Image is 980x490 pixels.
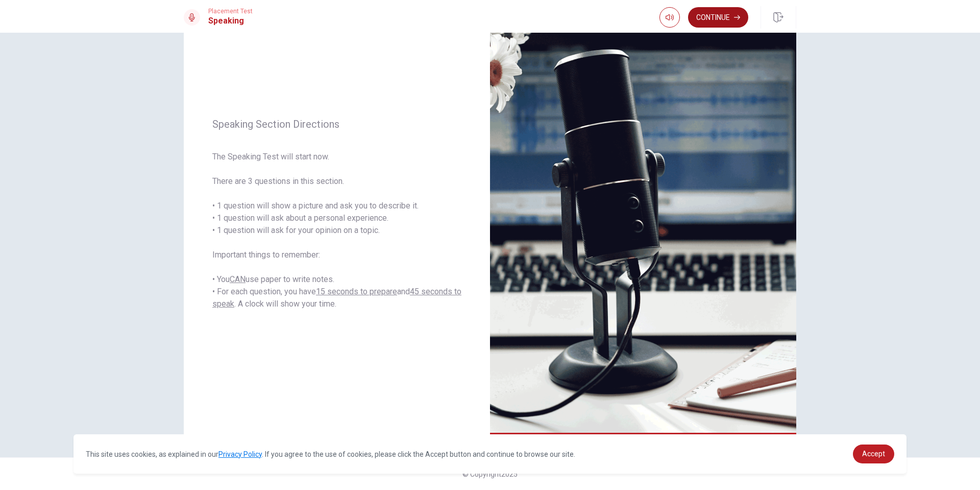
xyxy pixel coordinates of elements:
[86,450,575,458] span: This site uses cookies, as explained in our . If you agree to the use of cookies, please click th...
[862,450,885,458] span: Accept
[218,450,262,458] a: Privacy Policy
[853,445,894,463] a: dismiss cookie message
[212,151,461,310] span: The Speaking Test will start now. There are 3 questions in this section. • 1 question will show a...
[73,434,906,474] div: cookieconsent
[208,8,253,15] span: Placement Test
[230,274,246,284] u: CAN
[688,7,748,28] button: Continue
[462,470,518,478] span: © Copyright 2025
[212,118,461,130] span: Speaking Section Directions
[208,15,253,27] h1: Speaking
[316,287,397,296] u: 15 seconds to prepare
